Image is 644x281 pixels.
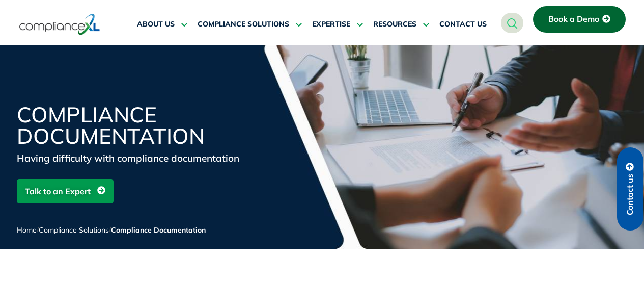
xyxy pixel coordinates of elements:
a: CONTACT US [439,12,487,37]
span: Talk to an Expert [25,182,91,201]
span: Contact us [626,174,635,215]
a: EXPERTISE [312,12,363,37]
span: Book a Demo [548,15,599,24]
a: ABOUT US [137,12,187,37]
div: Having difficulty with compliance documentation [17,151,261,165]
a: Contact us [617,147,643,231]
a: Talk to an Expert [17,179,114,203]
span: ABOUT US [137,20,175,29]
span: COMPLIANCE SOLUTIONS [198,20,289,29]
a: Book a Demo [533,6,626,33]
span: CONTACT US [439,20,487,29]
a: RESOURCES [373,12,429,37]
a: COMPLIANCE SOLUTIONS [198,12,302,37]
h1: Compliance Documentation [17,104,261,147]
a: Home [17,225,37,235]
img: logo-one.svg [19,13,100,36]
span: / / [17,225,206,235]
a: navsearch-button [501,13,523,33]
a: Compliance Solutions [39,225,109,235]
span: RESOURCES [373,20,416,29]
span: Compliance Documentation [111,225,206,235]
span: EXPERTISE [312,20,350,29]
